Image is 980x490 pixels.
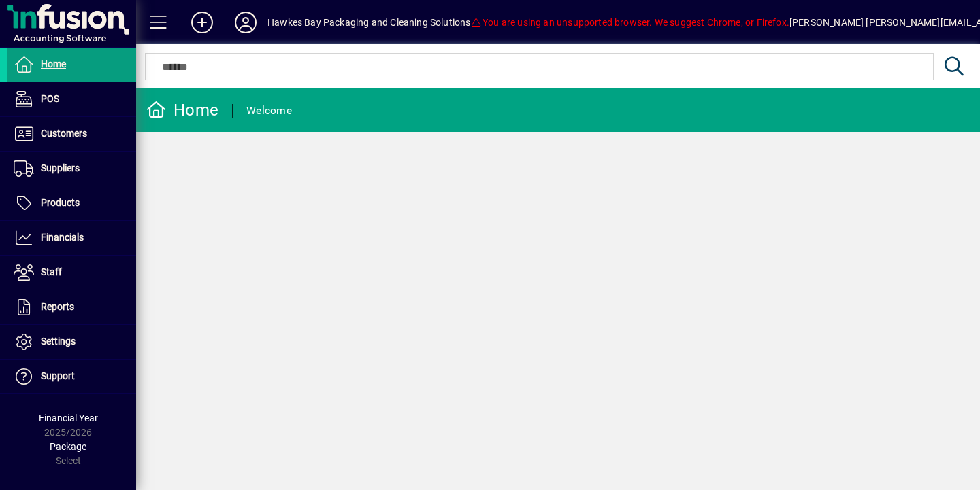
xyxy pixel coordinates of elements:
[7,152,136,186] a: Suppliers
[7,256,136,290] a: Staff
[224,10,267,35] button: Profile
[41,197,80,208] span: Products
[39,413,98,423] span: Financial Year
[50,441,86,452] span: Package
[41,58,66,69] span: Home
[41,301,74,312] span: Reports
[246,100,292,122] div: Welcome
[41,266,62,277] span: Staff
[7,82,136,116] a: POS
[41,370,75,381] span: Support
[41,128,87,139] span: Customers
[7,186,136,220] a: Products
[41,93,59,104] span: POS
[7,325,136,359] a: Settings
[471,17,789,28] span: You are using an unsupported browser. We suggest Chrome, or Firefox.
[41,336,76,347] span: Settings
[180,10,224,35] button: Add
[7,290,136,324] a: Reports
[7,117,136,151] a: Customers
[7,221,136,255] a: Financials
[146,99,218,121] div: Home
[41,162,80,173] span: Suppliers
[41,232,84,243] span: Financials
[7,360,136,393] a: Support
[267,12,471,33] div: Hawkes Bay Packaging and Cleaning Solutions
